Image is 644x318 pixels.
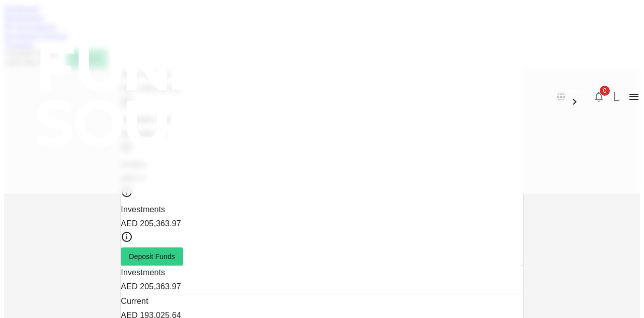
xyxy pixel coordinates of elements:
span: 0 [600,86,610,96]
span: Current [121,297,148,305]
span: Investments [121,205,165,214]
button: 0 [589,87,609,107]
span: Investments [121,268,165,277]
div: AED 205,363.97 [121,217,523,231]
span: العربية [569,86,589,94]
button: Deposit Funds [121,247,183,266]
button: L [609,89,624,104]
div: AED 205,363.97 [121,280,523,294]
